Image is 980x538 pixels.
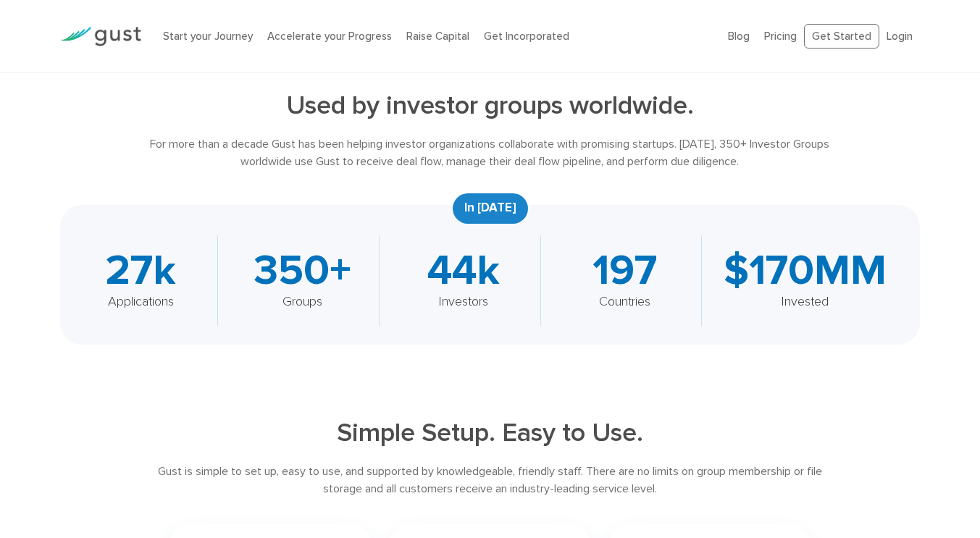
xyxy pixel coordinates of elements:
[146,90,834,121] h2: Used by investor groups worldwide.
[728,30,750,43] a: Blog
[240,292,364,311] div: Groups
[453,193,528,224] div: In [DATE]
[804,24,879,49] a: Get Started
[146,463,834,497] div: Gust is simple to set up, easy to use, and supported by knowledgeable, friendly staff. There are ...
[887,30,913,43] a: Login
[406,30,469,43] a: Raise Capital
[79,250,204,292] div: 27k
[724,292,887,311] div: Invested
[146,135,834,170] div: For more than a decade Gust has been helping investor organizations collaborate with promising st...
[563,292,687,311] div: Countries
[146,417,834,448] h2: Simple Setup. Easy to Use.
[764,30,797,43] a: Pricing
[79,292,204,311] div: Applications
[724,250,887,292] div: $170MM
[563,250,687,292] div: 197
[401,250,526,292] div: 44k
[401,292,526,311] div: Investors
[484,30,569,43] a: Get Incorporated
[240,250,364,292] div: 350+
[267,30,392,43] a: Accelerate your Progress
[60,27,141,46] img: Gust Logo
[163,30,253,43] a: Start your Journey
